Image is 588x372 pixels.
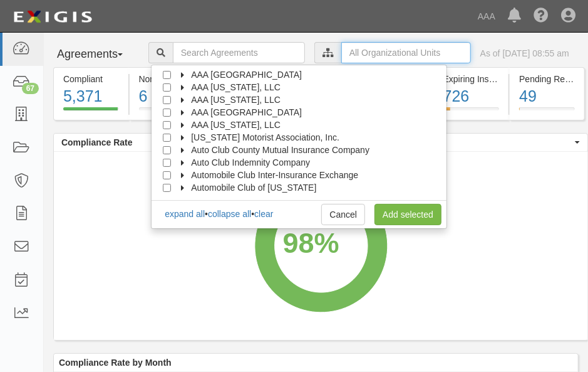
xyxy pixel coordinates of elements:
span: Auto Club County Mutual Insurance Company [191,145,369,155]
a: expand all [165,209,205,219]
div: As of [DATE] 08:55 am [480,47,569,60]
a: AAA [472,4,502,29]
span: Automobile Club of [US_STATE] [191,183,316,193]
b: Compliance Rate by Month [59,358,172,368]
span: Compliance Rate [61,136,572,149]
i: Help Center - Complianz [534,9,549,24]
div: 49 [519,85,575,108]
div: Expiring Insurance [443,73,500,85]
span: AAA [US_STATE], LLC [191,82,281,92]
span: Automobile Club Inter-Insurance Exchange [191,170,358,180]
span: AAA [US_STATE], LLC [191,120,281,130]
a: clear [254,209,273,219]
div: 726 [443,85,500,108]
a: Expiring Insurance726 [434,112,509,122]
span: [US_STATE] Motorist Association, Inc. [191,132,339,142]
div: 98% [283,223,339,263]
button: Agreements [53,42,147,67]
button: Compliance Rate [54,134,587,151]
div: • • [164,208,273,220]
span: AAA [GEOGRAPHIC_DATA] [191,70,302,80]
span: Auto Club Indemnity Company [191,157,310,167]
div: 6 [139,85,195,108]
div: Non-Compliant (Current) [139,73,195,85]
a: collapse all [208,209,251,219]
a: Add selected [374,204,441,225]
div: Compliant [63,73,119,85]
span: AAA [US_STATE], LLC [191,95,281,105]
div: 5,371 [63,85,119,108]
a: Compliant5,371 [53,112,128,122]
div: 67 [22,83,39,94]
span: AAA [GEOGRAPHIC_DATA] [191,107,302,117]
img: logo-5460c22ac91f19d4615b14bd174203de0afe785f0fc80cf4dbbc73dc1793850b.png [9,6,96,28]
input: All Organizational Units [341,42,471,63]
a: Pending Review49 [510,112,585,122]
div: Pending Review [519,73,575,85]
a: Non-Compliant6 [130,112,205,122]
svg: A chart. [54,152,588,340]
a: Cancel [321,204,365,225]
input: Search Agreements [173,42,305,63]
